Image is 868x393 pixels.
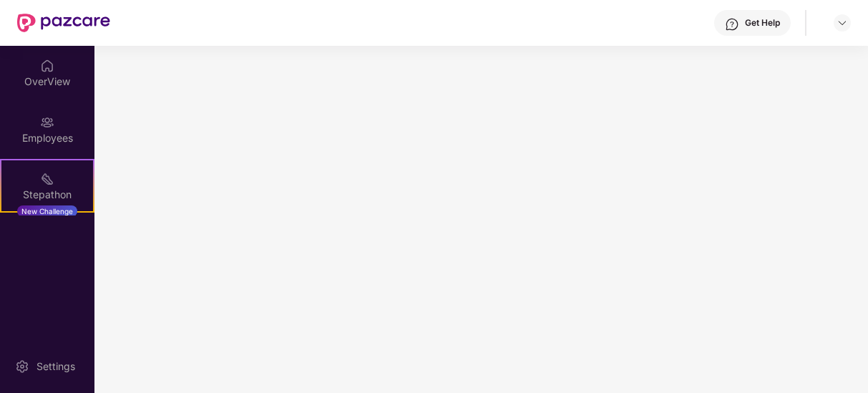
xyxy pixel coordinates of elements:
[17,14,110,32] img: New Pazcare Logo
[725,17,739,31] img: svg+xml;base64,PHN2ZyBpZD0iSGVscC0zMngzMiIgeG1sbnM9Imh0dHA6Ly93d3cudzMub3JnLzIwMDAvc3ZnIiB3aWR0aD...
[40,172,54,186] img: svg+xml;base64,PHN2ZyB4bWxucz0iaHR0cDovL3d3dy53My5vcmcvMjAwMC9zdmciIHdpZHRoPSIyMSIgaGVpZ2h0PSIyMC...
[32,359,79,374] div: Settings
[745,17,780,29] div: Get Help
[17,205,77,217] div: New Challenge
[40,59,54,73] img: svg+xml;base64,PHN2ZyBpZD0iSG9tZSIgeG1sbnM9Imh0dHA6Ly93d3cudzMub3JnLzIwMDAvc3ZnIiB3aWR0aD0iMjAiIG...
[1,188,93,202] div: Stepathon
[837,17,848,29] img: svg+xml;base64,PHN2ZyBpZD0iRHJvcGRvd24tMzJ4MzIiIHhtbG5zPSJodHRwOi8vd3d3LnczLm9yZy8yMDAwL3N2ZyIgd2...
[15,359,29,374] img: svg+xml;base64,PHN2ZyBpZD0iU2V0dGluZy0yMHgyMCIgeG1sbnM9Imh0dHA6Ly93d3cudzMub3JnLzIwMDAvc3ZnIiB3aW...
[40,115,54,130] img: svg+xml;base64,PHN2ZyBpZD0iRW1wbG95ZWVzIiB4bWxucz0iaHR0cDovL3d3dy53My5vcmcvMjAwMC9zdmciIHdpZHRoPS...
